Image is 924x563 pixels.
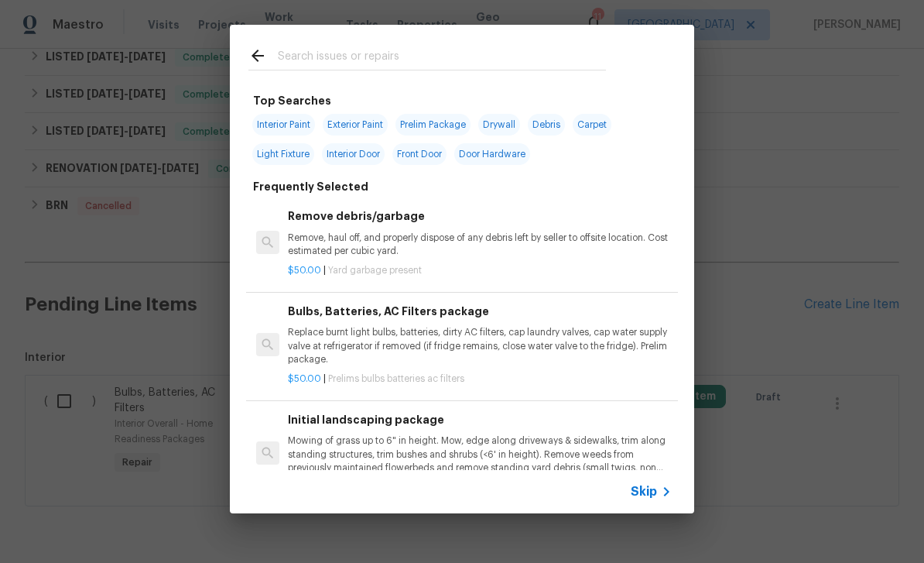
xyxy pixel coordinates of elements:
span: Carpet [573,114,611,136]
span: Interior Door [322,143,385,165]
span: Exterior Paint [323,114,388,136]
span: Prelim Package [395,114,471,136]
p: Replace burnt light bulbs, batteries, dirty AC filters, cap laundry valves, cap water supply valv... [288,326,672,366]
span: Debris [528,114,565,136]
h6: Frequently Selected [253,178,368,195]
span: Front Door [392,143,447,165]
h6: Remove debris/garbage [288,208,672,225]
p: | [288,372,672,386]
span: Prelims bulbs batteries ac filters [328,374,464,383]
h6: Bulbs, Batteries, AC Filters package [288,303,672,320]
span: Interior Paint [252,114,315,136]
span: $50.00 [288,374,321,383]
span: Skip [631,484,657,499]
h6: Top Searches [253,92,331,109]
span: Yard garbage present [328,266,422,275]
span: Light Fixture [252,143,314,165]
span: Door Hardware [454,143,530,165]
p: Remove, haul off, and properly dispose of any debris left by seller to offsite location. Cost est... [288,232,672,258]
span: $50.00 [288,266,321,275]
p: | [288,264,672,277]
h6: Initial landscaping package [288,411,672,428]
span: Drywall [478,114,520,136]
input: Search issues or repairs [278,46,606,70]
p: Mowing of grass up to 6" in height. Mow, edge along driveways & sidewalks, trim along standing st... [288,434,672,474]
